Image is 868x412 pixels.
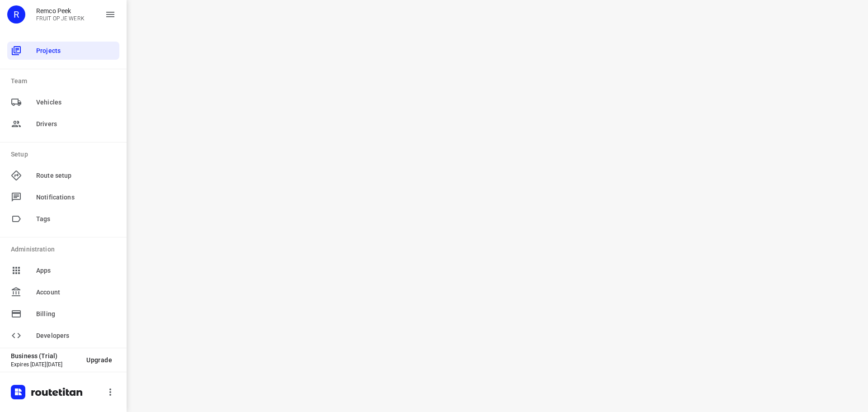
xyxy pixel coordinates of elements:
p: Business (Trial) [11,352,79,360]
div: Route setup [7,166,119,185]
span: Tags [36,214,116,224]
span: Account [36,288,116,297]
p: FRUIT OP JE WERK [36,15,85,22]
div: Account [7,283,119,301]
button: Upgrade [79,352,119,368]
div: Billing [7,305,119,323]
span: Apps [36,266,116,275]
p: Administration [11,245,119,254]
p: Remco Peek [36,7,85,14]
div: Drivers [7,115,119,133]
p: Setup [11,150,119,159]
span: Notifications [36,193,116,202]
p: Expires [DATE][DATE] [11,361,79,368]
span: Vehicles [36,98,116,107]
span: Drivers [36,119,116,129]
div: R [7,5,25,24]
span: Route setup [36,171,116,180]
div: Projects [7,42,119,60]
div: Tags [7,210,119,228]
div: Notifications [7,188,119,206]
div: Developers [7,327,119,345]
span: Upgrade [86,356,112,364]
span: Developers [36,331,116,341]
div: Vehicles [7,93,119,111]
span: Billing [36,309,116,319]
div: Apps [7,261,119,279]
span: Projects [36,46,116,56]
p: Team [11,76,119,86]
